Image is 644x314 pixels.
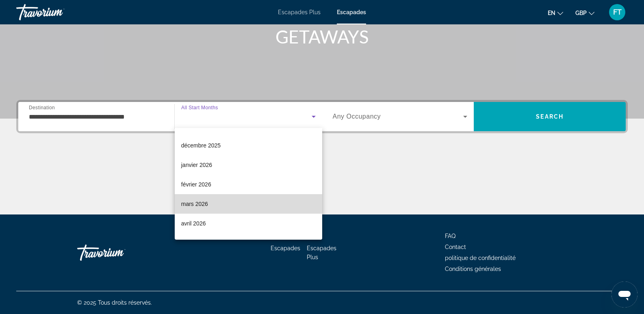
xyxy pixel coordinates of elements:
font: mars 2026 [181,201,208,207]
font: janvier 2026 [181,162,212,168]
iframe: Bouton de lancement de la fenêtre de messagerie [611,282,637,308]
font: février 2026 [181,181,211,188]
font: avril 2026 [181,220,206,227]
font: décembre 2025 [181,142,221,149]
